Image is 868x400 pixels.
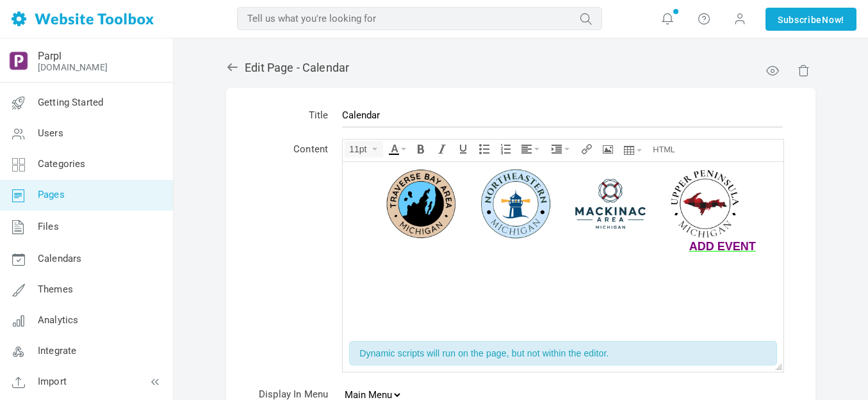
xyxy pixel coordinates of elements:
[547,141,575,157] div: Indent
[226,61,815,75] h2: Edit Page - Calendar
[38,221,59,232] span: Files
[345,141,383,157] div: Font Sizes
[411,141,430,157] div: Bold
[38,253,81,264] span: Calendars
[766,8,856,31] a: SubscribeNow!
[475,141,494,157] div: Bullet list
[619,141,646,160] div: Table
[38,158,86,170] span: Categories
[822,13,844,27] span: Now!
[38,314,78,326] span: Analytics
[237,7,602,30] input: Tell us what you're looking for
[432,141,452,157] div: Italic
[343,162,783,335] iframe: Rich Text Area. Press ALT-F9 for menu. Press ALT-F10 for toolbar. Press ALT-0 for help
[38,97,103,108] span: Getting Started
[648,141,680,157] div: Source code
[496,141,515,157] div: Numbered list
[252,134,335,380] td: Content
[38,62,108,72] a: [DOMAIN_NAME]
[385,141,409,157] div: Text color
[38,127,63,139] span: Users
[8,51,29,71] img: output-onlinepngtools%20-%202025-05-26T183955.010.png
[38,376,67,387] span: Import
[598,141,618,157] div: Insert/edit image
[38,284,73,295] span: Themes
[577,141,596,157] div: Insert/edit link
[349,144,370,154] span: 11pt
[359,348,609,358] span: Dynamic scripts will run on the page, but not within the editor.
[38,189,65,200] span: Pages
[454,141,473,157] div: Underline
[38,50,61,62] a: Parpl
[517,141,545,157] div: Align
[252,100,335,134] td: Title
[38,345,76,356] span: Integrate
